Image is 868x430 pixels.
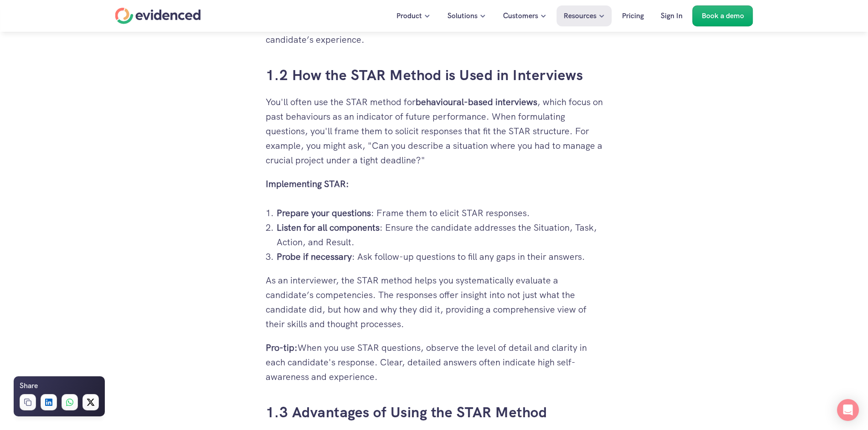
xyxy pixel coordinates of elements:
p: As an interviewer, the STAR method helps you systematically evaluate a candidate’s competencies. ... [266,273,603,331]
strong: Listen for all components [277,222,380,233]
p: Pricing [622,10,644,22]
p: : Ensure the candidate addresses the Situation, Task, Action, and Result. [277,220,603,249]
a: Sign In [654,5,689,26]
strong: Implementing STAR: [266,178,349,190]
div: Open Intercom Messenger [837,399,859,421]
p: : Ask follow-up questions to fill any gaps in their answers. [277,249,603,264]
p: Solutions [447,10,478,22]
a: Home [115,8,201,24]
a: Pricing [615,5,651,26]
a: 1.3 Advantages of Using the STAR Method [266,403,547,422]
p: Resources [564,10,596,22]
p: Customers [503,10,538,22]
strong: Probe if necessary [277,251,352,263]
p: Sign In [661,10,683,22]
p: You'll often use the STAR method for , which focus on past behaviours as an indicator of future p... [266,95,603,167]
strong: Prepare your questions [277,207,371,219]
a: 1.2 How the STAR Method is Used in Interviews [266,66,583,85]
p: Book a demo [702,10,744,22]
strong: Pro-tip: [266,342,298,354]
h6: Share [20,380,38,392]
a: Book a demo [693,5,753,26]
p: Product [396,10,422,22]
p: : Frame them to elicit STAR responses. [277,206,603,220]
p: When you use STAR questions, observe the level of detail and clarity in each candidate's response... [266,340,603,384]
strong: behavioural-based interviews [416,96,537,108]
